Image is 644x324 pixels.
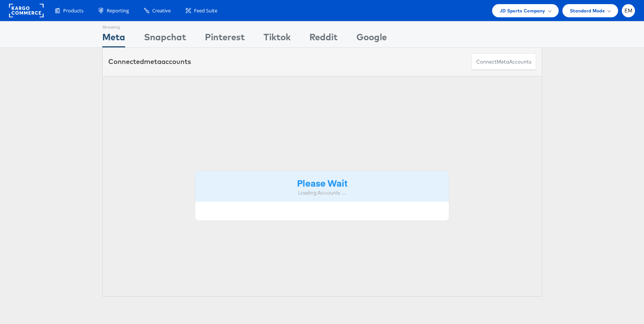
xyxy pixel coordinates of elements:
[152,7,171,14] span: Creative
[107,7,129,14] span: Reporting
[108,57,191,67] div: Connected accounts
[144,57,161,66] span: meta
[356,30,387,47] div: Google
[570,7,605,15] span: Standard Mode
[205,30,245,47] div: Pinterest
[201,189,444,196] div: Loading Accounts ....
[102,30,125,47] div: Meta
[471,53,536,70] button: ConnectmetaAccounts
[63,7,83,14] span: Products
[264,30,291,47] div: Tiktok
[497,58,509,65] span: meta
[144,30,186,47] div: Snapchat
[194,7,217,14] span: Feed Suite
[500,7,546,15] span: JD Sports Company
[102,21,125,30] div: Showing
[624,8,633,13] span: EM
[309,30,338,47] div: Reddit
[297,176,347,189] strong: Please Wait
